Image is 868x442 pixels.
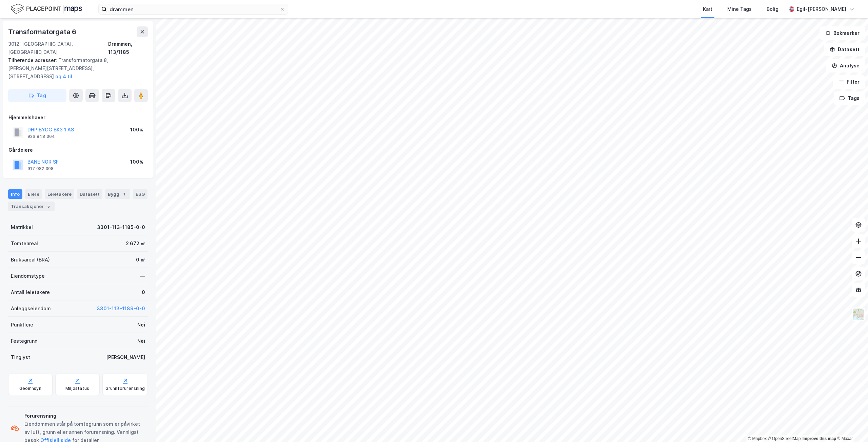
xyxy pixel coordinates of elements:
[748,436,767,441] a: Mapbox
[8,89,66,102] button: Tag
[121,191,127,197] div: 1
[27,134,55,139] div: 926 848 364
[703,5,712,13] div: Kart
[133,189,147,199] div: ESG
[65,386,89,391] div: Miljøstatus
[77,189,102,199] div: Datasett
[8,26,78,37] div: Transformatorgata 6
[8,57,58,63] span: Tilhørende adresser:
[8,56,142,81] div: Transformatorgata 8, [PERSON_NAME][STREET_ADDRESS], [STREET_ADDRESS]
[45,189,74,199] div: Leietakere
[27,166,54,171] div: 917 082 308
[11,321,33,329] div: Punktleie
[11,3,82,15] img: logo.f888ab2527a4732fd821a326f86c7f29.svg
[97,223,145,231] div: 3301-113-1185-0-0
[126,239,145,248] div: 2 672 ㎡
[11,353,30,361] div: Tinglyst
[137,337,145,345] div: Nei
[137,321,145,329] div: Nei
[8,146,147,154] div: Gårdeiere
[11,272,45,280] div: Eiendomstype
[11,223,33,231] div: Matrikkel
[108,40,148,56] div: Drammen, 113/1185
[107,4,280,14] input: Søk på adresse, matrikkel, gårdeiere, leietakere eller personer
[852,308,865,321] img: Z
[45,203,52,210] div: 5
[19,386,41,391] div: Geoinnsyn
[130,158,143,166] div: 100%
[767,5,778,13] div: Bolig
[8,202,55,211] div: Transaksjoner
[105,386,145,391] div: Grunnforurensning
[834,409,868,442] iframe: Chat Widget
[824,43,865,56] button: Datasett
[833,75,865,89] button: Filter
[105,189,130,199] div: Bygg
[11,256,50,264] div: Bruksareal (BRA)
[140,272,145,280] div: —
[803,436,836,441] a: Improve this map
[8,113,147,122] div: Hjemmelshaver
[826,59,865,72] button: Analyse
[834,91,865,105] button: Tags
[727,5,752,13] div: Mine Tags
[797,5,846,13] div: Egil-[PERSON_NAME]
[820,26,865,40] button: Bokmerker
[142,288,145,296] div: 0
[136,256,145,264] div: 0 ㎡
[768,436,801,441] a: OpenStreetMap
[24,412,145,420] div: Forurensning
[11,337,37,345] div: Festegrunn
[11,304,51,313] div: Anleggseiendom
[130,126,143,134] div: 100%
[8,189,22,199] div: Info
[97,304,145,313] button: 3301-113-1189-0-0
[25,189,42,199] div: Eiere
[106,353,145,361] div: [PERSON_NAME]
[11,288,50,296] div: Antall leietakere
[11,239,38,248] div: Tomteareal
[8,40,108,56] div: 3012, [GEOGRAPHIC_DATA], [GEOGRAPHIC_DATA]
